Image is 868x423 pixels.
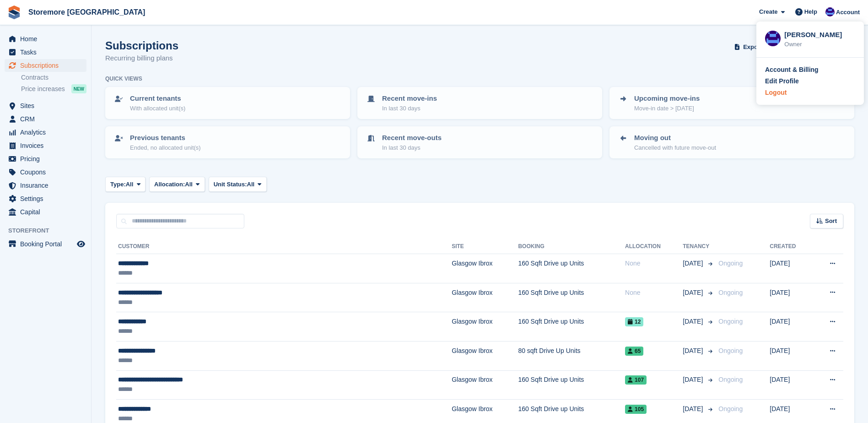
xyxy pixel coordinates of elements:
[625,239,683,254] th: Allocation
[75,239,86,249] a: Preview store
[452,254,518,283] td: Glasgow Ibrox
[382,143,442,152] p: In last 30 days
[759,7,777,16] span: Create
[5,126,86,139] a: menu
[743,43,762,52] span: Export
[683,239,715,254] th: Tenancy
[130,133,201,143] p: Previous tenants
[358,88,601,118] a: Recent move-ins In last 30 days
[765,76,799,86] div: Edit Profile
[5,192,86,205] a: menu
[634,104,700,113] p: Move-in date > [DATE]
[8,226,91,235] span: Storefront
[5,113,86,125] a: menu
[625,375,647,385] span: 107
[452,239,518,254] th: Site
[610,88,853,118] a: Upcoming move-ins Move-in date > [DATE]
[718,347,743,354] span: Ongoing
[382,133,442,143] p: Recent move-outs
[5,46,86,59] a: menu
[452,370,518,400] td: Glasgow Ibrox
[770,370,812,400] td: [DATE]
[5,59,86,72] a: menu
[382,104,437,113] p: In last 30 days
[247,180,255,189] span: All
[20,206,75,218] span: Capital
[683,317,705,326] span: [DATE]
[20,46,75,59] span: Tasks
[625,317,643,326] span: 12
[20,99,75,112] span: Sites
[130,104,185,113] p: With allocated unit(s)
[106,88,349,118] a: Current tenants With allocated unit(s)
[7,5,21,19] img: stora-icon-8386f47178a22dfd0bd8f6a31ec36ba5ce8667c1dd55bd0f319d3a0aa187defe.svg
[21,85,65,93] span: Price increases
[784,40,855,49] div: Owner
[634,143,716,152] p: Cancelled with future move-out
[683,404,705,414] span: [DATE]
[149,177,205,192] button: Allocation: All
[625,288,683,298] div: None
[765,88,855,98] a: Logout
[765,65,855,75] a: Account & Billing
[683,259,705,268] span: [DATE]
[770,254,812,283] td: [DATE]
[518,370,625,400] td: 160 Sqft Drive up Units
[105,75,142,83] h6: Quick views
[105,53,178,64] p: Recurring billing plans
[20,33,75,45] span: Home
[116,239,452,254] th: Customer
[5,152,86,165] a: menu
[5,179,86,192] a: menu
[382,93,437,104] p: Recent move-ins
[20,139,75,152] span: Invoices
[518,312,625,342] td: 160 Sqft Drive up Units
[185,180,193,189] span: All
[770,239,812,254] th: Created
[20,113,75,125] span: CRM
[784,30,855,38] div: [PERSON_NAME]
[518,283,625,312] td: 160 Sqft Drive up Units
[214,180,247,189] span: Unit Status:
[634,93,700,104] p: Upcoming move-ins
[518,341,625,370] td: 80 sqft Drive Up Units
[452,312,518,342] td: Glasgow Ibrox
[5,99,86,112] a: menu
[634,133,716,143] p: Moving out
[718,289,743,296] span: Ongoing
[5,139,86,152] a: menu
[20,238,75,250] span: Booking Portal
[20,59,75,72] span: Subscriptions
[126,180,134,189] span: All
[5,206,86,218] a: menu
[154,180,185,189] span: Allocation:
[21,84,86,94] a: Price increases NEW
[20,152,75,165] span: Pricing
[718,405,743,412] span: Ongoing
[683,375,705,385] span: [DATE]
[825,7,835,16] img: Angela
[5,238,86,250] a: menu
[5,166,86,179] a: menu
[130,93,185,104] p: Current tenants
[625,405,647,414] span: 105
[770,283,812,312] td: [DATE]
[20,166,75,179] span: Coupons
[20,179,75,192] span: Insurance
[452,341,518,370] td: Glasgow Ibrox
[110,180,126,189] span: Type:
[21,73,86,82] a: Contracts
[610,127,853,157] a: Moving out Cancelled with future move-out
[518,254,625,283] td: 160 Sqft Drive up Units
[20,192,75,205] span: Settings
[718,260,743,267] span: Ongoing
[718,318,743,325] span: Ongoing
[625,347,643,356] span: 65
[770,312,812,342] td: [DATE]
[5,33,86,45] a: menu
[106,127,349,157] a: Previous tenants Ended, no allocated unit(s)
[683,346,705,356] span: [DATE]
[836,8,860,17] span: Account
[718,376,743,383] span: Ongoing
[770,341,812,370] td: [DATE]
